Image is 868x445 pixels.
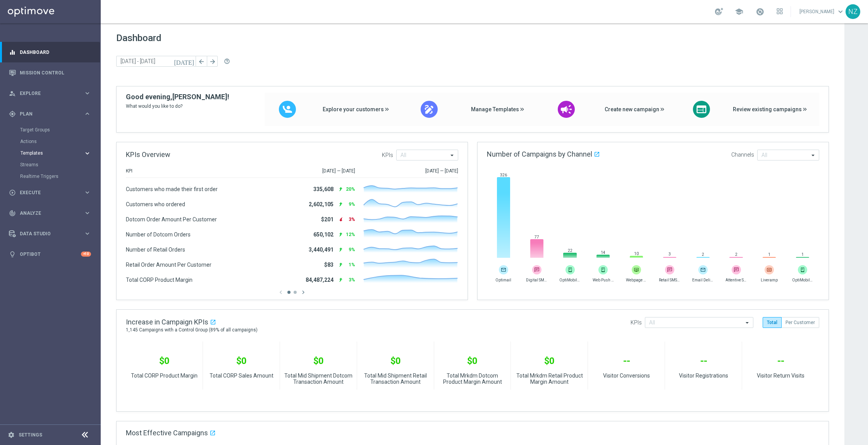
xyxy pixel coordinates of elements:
a: Optibot [20,244,81,264]
a: Realtime Triggers [20,173,81,179]
span: Execute [20,190,84,195]
button: equalizer Dashboard [9,49,91,55]
div: Plan [9,110,84,117]
a: Streams [20,162,81,168]
button: lightbulb Optibot +10 [9,251,91,257]
div: Templates [20,147,100,159]
i: keyboard_arrow_right [84,189,91,196]
span: Plan [20,112,84,116]
i: equalizer [9,49,16,56]
div: Analyze [9,210,84,217]
i: keyboard_arrow_right [84,90,91,97]
div: Explore [9,90,84,97]
div: Data Studio [9,230,84,237]
div: Target Groups [20,124,100,136]
i: gps_fixed [9,110,16,117]
a: [PERSON_NAME]keyboard_arrow_down [799,6,846,17]
div: Actions [20,136,100,147]
div: NZ [846,4,860,19]
div: Execute [9,189,84,196]
i: settings [8,431,15,438]
div: +10 [81,252,91,257]
div: Streams [20,159,100,171]
a: Actions [20,138,81,145]
i: person_search [9,90,16,97]
i: keyboard_arrow_right [84,230,91,237]
div: Realtime Triggers [20,171,100,182]
span: Explore [20,91,84,96]
button: gps_fixed Plan keyboard_arrow_right [9,111,91,117]
button: person_search Explore keyboard_arrow_right [9,90,91,97]
span: Templates [21,151,76,155]
a: Dashboard [20,42,91,62]
i: play_circle_outline [9,189,16,196]
button: Data Studio keyboard_arrow_right [9,231,91,237]
i: keyboard_arrow_right [84,209,91,217]
span: keyboard_arrow_down [836,7,845,16]
a: Mission Control [20,62,91,83]
div: Optibot [9,244,91,264]
button: Mission Control [9,70,91,76]
i: keyboard_arrow_right [84,110,91,117]
div: Templates [21,151,84,155]
button: track_changes Analyze keyboard_arrow_right [9,210,91,216]
div: Dashboard [9,42,91,62]
span: Analyze [20,211,84,216]
i: keyboard_arrow_right [84,150,91,157]
i: lightbulb [9,251,16,258]
a: Settings [19,433,42,437]
div: Mission Control [9,62,91,83]
span: school [735,7,743,16]
a: Target Groups [20,127,81,133]
span: Data Studio [20,231,84,236]
i: track_changes [9,210,16,217]
button: Templates keyboard_arrow_right [20,150,91,156]
button: play_circle_outline Execute keyboard_arrow_right [9,190,91,196]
